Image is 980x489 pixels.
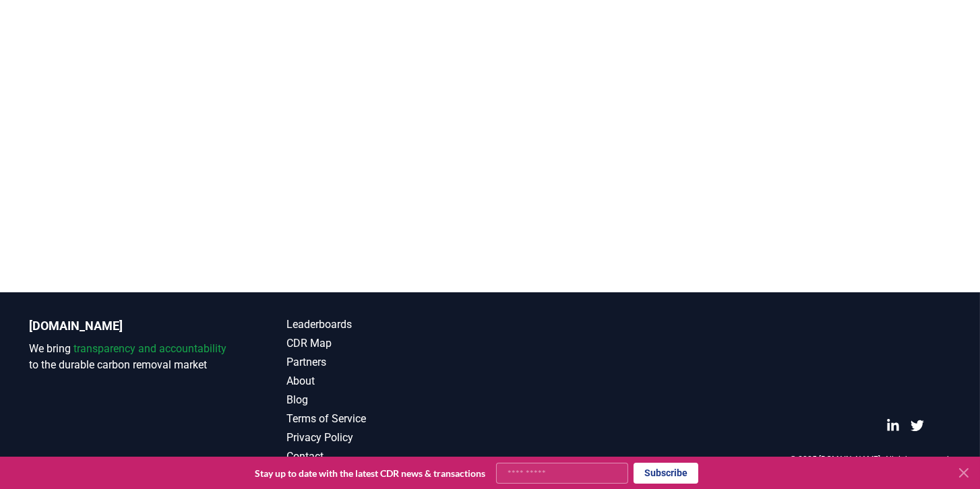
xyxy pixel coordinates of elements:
a: CDR Map [286,335,490,352]
a: Privacy Policy [286,430,490,446]
a: Leaderboards [286,317,490,333]
a: Partners [286,354,490,370]
a: About [286,373,490,389]
p: © 2025 [DOMAIN_NAME]. All rights reserved. [790,454,951,465]
p: We bring to the durable carbon removal market [29,341,233,373]
a: Blog [286,392,490,408]
a: LinkedIn [886,419,900,432]
p: [DOMAIN_NAME] [29,317,233,335]
a: Contact [286,449,490,465]
a: Twitter [911,419,924,432]
a: Terms of Service [286,411,490,427]
span: transparency and accountability [73,342,226,355]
